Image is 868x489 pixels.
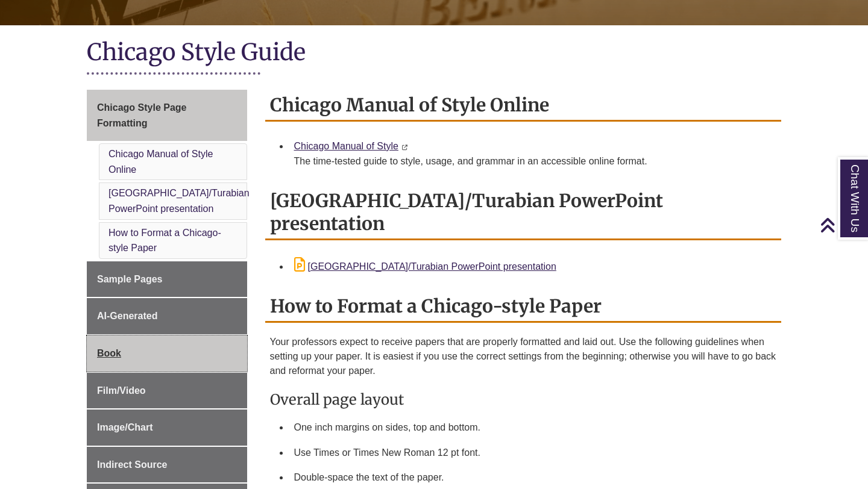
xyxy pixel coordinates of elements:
a: [GEOGRAPHIC_DATA]/Turabian PowerPoint presentation [294,261,556,272]
a: Chicago Manual of Style [294,141,398,151]
span: Indirect Source [97,459,167,470]
a: Chicago Manual of Style Online [108,149,213,175]
a: Film/Video [87,373,247,409]
p: Your professors expect to receive papers that are properly formatted and laid out. Use the follow... [270,335,777,378]
span: Image/Chart [97,422,153,432]
h1: Chicago Style Guide [87,37,781,69]
h2: How to Format a Chicago-style Paper [265,291,782,323]
h3: Overall page layout [270,390,777,409]
a: AI-Generated [87,298,247,334]
a: Image/Chart [87,410,247,446]
span: Book [97,348,121,358]
a: Sample Pages [87,261,247,297]
span: Sample Pages [97,274,163,284]
li: One inch margins on sides, top and bottom. [289,415,777,440]
li: Use Times or Times New Roman 12 pt font. [289,440,777,466]
a: Back to Top [820,217,865,233]
span: Chicago Style Page Formatting [97,102,187,128]
h2: Chicago Manual of Style Online [265,90,782,122]
a: Book [87,335,247,372]
a: How to Format a Chicago-style Paper [108,228,221,254]
span: AI-Generated [97,311,157,321]
h2: [GEOGRAPHIC_DATA]/Turabian PowerPoint presentation [265,185,782,240]
a: Indirect Source [87,447,247,483]
span: Film/Video [97,385,146,396]
a: Chicago Style Page Formatting [87,90,247,141]
i: This link opens in a new window [401,145,407,150]
a: [GEOGRAPHIC_DATA]/Turabian PowerPoint presentation [108,188,250,214]
div: The time-tested guide to style, usage, and grammar in an accessible online format. [294,154,772,169]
